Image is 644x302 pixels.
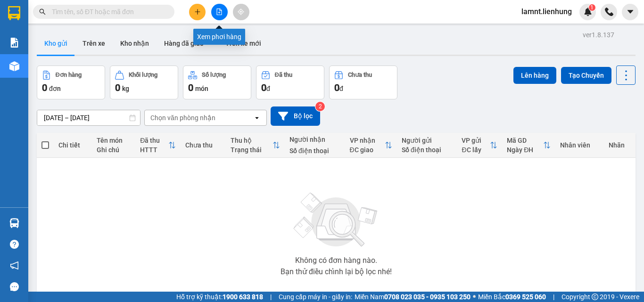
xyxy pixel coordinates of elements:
[271,106,320,126] button: Bộ lọc
[384,293,471,301] strong: 0708 023 035 - 0935 103 250
[42,82,47,93] span: 0
[473,295,476,299] span: ⚪️
[507,146,543,154] div: Ngày ĐH
[402,146,452,154] div: Số điện thoại
[583,30,614,40] div: ver 1.8.137
[266,85,270,92] span: đ
[590,4,594,11] span: 1
[8,6,20,20] img: logo-vxr
[37,32,75,55] button: Kho gửi
[281,268,392,276] div: Bạn thử điều chỉnh lại bộ lọc nhé!
[609,141,630,149] div: Nhãn
[157,32,211,55] button: Hàng đã giao
[223,293,263,301] strong: 1900 633 818
[37,65,105,99] button: Đơn hàng0đơn
[560,141,599,149] div: Nhân viên
[238,8,244,15] span: aim
[39,8,46,15] span: search
[195,85,208,92] span: món
[150,113,215,122] div: Chọn văn phòng nhận
[10,240,19,249] span: question-circle
[10,261,19,270] span: notification
[140,137,168,144] div: Đã thu
[202,72,226,78] div: Số lượng
[97,146,131,154] div: Ghi chú
[9,38,19,48] img: solution-icon
[402,137,452,144] div: Người gửi
[115,82,120,93] span: 0
[58,141,87,149] div: Chi tiết
[113,32,157,55] button: Kho nhận
[233,4,249,20] button: aim
[183,65,251,99] button: Số lượng0món
[626,8,635,16] span: caret-down
[110,65,178,99] button: Khối lượng0kg
[189,4,206,20] button: plus
[122,85,129,92] span: kg
[226,133,285,158] th: Toggle SortBy
[279,292,352,302] span: Cung cấp máy in - giấy in:
[289,136,340,143] div: Người nhận
[345,133,397,158] th: Toggle SortBy
[9,61,19,71] img: warehouse-icon
[256,65,324,99] button: Đã thu0đ
[295,257,377,264] div: Không có đơn hàng nào.
[56,72,82,78] div: Đơn hàng
[129,72,157,78] div: Khối lượng
[622,4,638,20] button: caret-down
[350,146,385,154] div: ĐC giao
[75,32,113,55] button: Trên xe
[457,133,502,158] th: Toggle SortBy
[289,187,383,253] img: svg+xml;base64,PHN2ZyBjbGFzcz0ibGlzdC1wbHVnX19zdmciIHhtbG5zPSJodHRwOi8vd3d3LnczLm9yZy8yMDAwL3N2Zy...
[194,8,201,15] span: plus
[505,293,546,301] strong: 0369 525 060
[188,82,193,93] span: 0
[135,133,181,158] th: Toggle SortBy
[584,8,592,16] img: icon-new-feature
[216,8,223,15] span: file-add
[355,292,471,302] span: Miền Nam
[176,292,263,302] span: Hỗ trợ kỹ thuật:
[339,85,343,92] span: đ
[502,133,555,158] th: Toggle SortBy
[37,110,140,125] input: Select a date range.
[275,72,292,78] div: Đã thu
[97,137,131,144] div: Tên món
[514,6,579,17] span: lamnt.lienhung
[315,102,325,111] sup: 2
[289,147,340,155] div: Số điện thoại
[350,137,385,144] div: VP nhận
[478,292,546,302] span: Miền Bắc
[231,137,272,144] div: Thu hộ
[589,4,595,11] sup: 1
[462,137,490,144] div: VP gửi
[329,65,397,99] button: Chưa thu0đ
[231,146,272,154] div: Trạng thái
[225,40,261,47] span: Trên xe mới
[507,137,543,144] div: Mã GD
[334,82,339,93] span: 0
[10,282,19,291] span: message
[592,294,598,300] span: copyright
[211,4,228,20] button: file-add
[140,146,168,154] div: HTTT
[49,85,61,92] span: đơn
[513,67,556,84] button: Lên hàng
[605,8,613,16] img: phone-icon
[52,7,163,17] input: Tìm tên, số ĐT hoặc mã đơn
[553,292,554,302] span: |
[561,67,611,84] button: Tạo Chuyến
[261,82,266,93] span: 0
[185,141,221,149] div: Chưa thu
[9,218,19,228] img: warehouse-icon
[462,146,490,154] div: ĐC lấy
[348,72,372,78] div: Chưa thu
[270,292,272,302] span: |
[253,114,261,122] svg: open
